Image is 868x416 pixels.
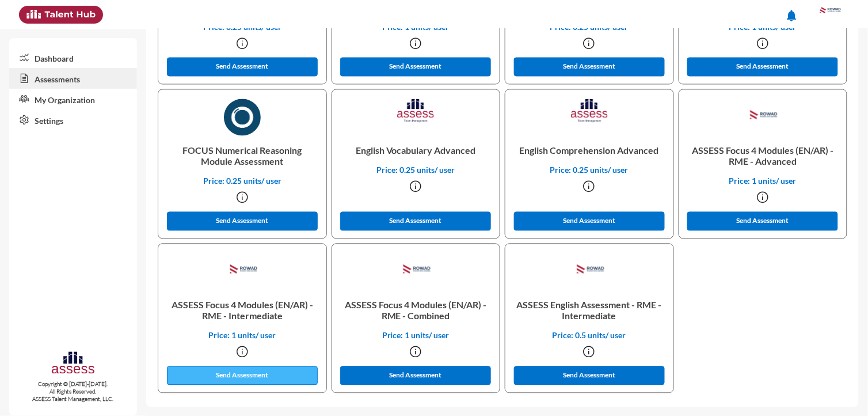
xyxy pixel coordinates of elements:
[167,136,317,176] p: FOCUS Numerical Reasoning Module Assessment
[167,290,317,331] p: ASSESS Focus 4 Modules (EN/AR) - RME - Intermediate
[9,89,137,109] a: My Organization
[341,136,491,165] p: English Vocabulary Advanced
[340,58,491,77] button: Send Assessment
[514,212,665,231] button: Send Assessment
[515,165,664,175] p: Price: 0.25 units/ user
[9,380,137,403] p: Copyright © [DATE]-[DATE]. All Rights Reserved. ASSESS Talent Management, LLC.
[9,68,137,89] a: Assessments
[688,136,838,176] p: ASSESS Focus 4 Modules (EN/AR) - RME - Advanced
[785,9,799,22] mat-icon: notifications
[687,58,838,77] button: Send Assessment
[167,58,318,77] button: Send Assessment
[340,366,491,385] button: Send Assessment
[688,176,838,186] p: Price: 1 units/ user
[9,47,137,68] a: Dashboard
[340,212,491,231] button: Send Assessment
[514,366,665,385] button: Send Assessment
[51,350,96,378] img: assesscompany-logo.png
[167,331,317,341] p: Price: 1 units/ user
[9,109,137,130] a: Settings
[515,136,664,165] p: English Comprehension Advanced
[341,331,491,341] p: Price: 1 units/ user
[514,58,665,77] button: Send Assessment
[515,290,664,331] p: ASSESS English Assessment - RME - Intermediate
[167,176,317,186] p: Price: 0.25 units/ user
[687,212,838,231] button: Send Assessment
[167,212,318,231] button: Send Assessment
[167,366,318,385] button: Send Assessment
[341,290,491,331] p: ASSESS Focus 4 Modules (EN/AR) - RME - Combined
[515,331,664,341] p: Price: 0.5 units/ user
[341,165,491,175] p: Price: 0.25 units/ user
